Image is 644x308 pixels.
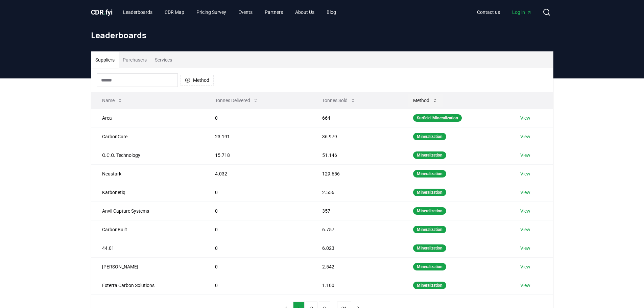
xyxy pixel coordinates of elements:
[317,94,361,107] button: Tonnes Sold
[311,276,402,294] td: 1.100
[311,127,402,146] td: 36.979
[408,94,443,107] button: Method
[472,6,505,18] a: Contact us
[311,164,402,183] td: 129.656
[204,164,311,183] td: 4.032
[204,146,311,164] td: 15.718
[520,226,530,233] a: View
[204,220,311,239] td: 0
[91,276,205,294] td: Exterra Carbon Solutions
[119,52,151,68] button: Purchasers
[520,133,530,140] a: View
[181,75,214,86] button: Method
[507,6,537,18] a: Log in
[520,170,530,177] a: View
[311,257,402,276] td: 2.542
[91,220,205,239] td: CarbonBuilt
[311,146,402,164] td: 51.146
[520,115,530,121] a: View
[311,239,402,257] td: 6.023
[204,239,311,257] td: 0
[118,6,158,18] a: Leaderboards
[204,127,311,146] td: 23.191
[413,244,446,252] div: Mineralization
[259,6,288,18] a: Partners
[413,263,446,270] div: Mineralization
[91,7,113,17] a: CDR.fyi
[413,207,446,215] div: Mineralization
[91,109,205,127] td: Arca
[413,133,446,140] div: Mineralization
[210,94,264,107] button: Tonnes Delivered
[311,183,402,202] td: 2.556
[191,6,232,18] a: Pricing Survey
[413,226,446,233] div: Mineralization
[413,282,446,289] div: Mineralization
[311,220,402,239] td: 6.757
[151,52,176,68] button: Services
[512,9,532,16] span: Log in
[204,109,311,127] td: 0
[91,146,205,164] td: O.C.O. Technology
[91,164,205,183] td: Neustark
[91,127,205,146] td: CarbonCure
[413,170,446,177] div: Mineralization
[520,208,530,214] a: View
[91,8,113,16] span: CDR fyi
[91,183,205,202] td: Karbonetiq
[97,94,128,107] button: Name
[520,282,530,289] a: View
[413,151,446,159] div: Mineralization
[290,6,320,18] a: About Us
[91,239,205,257] td: 44.01
[472,6,537,18] nav: Main
[413,114,462,122] div: Surficial Mineralization
[520,245,530,252] a: View
[204,257,311,276] td: 0
[91,30,553,41] h1: Leaderboards
[520,152,530,159] a: View
[413,189,446,196] div: Mineralization
[233,6,258,18] a: Events
[204,202,311,220] td: 0
[118,6,341,18] nav: Main
[91,257,205,276] td: [PERSON_NAME]
[91,202,205,220] td: Anvil Capture Systems
[91,52,119,68] button: Suppliers
[103,8,105,16] span: .
[520,263,530,270] a: View
[204,276,311,294] td: 0
[321,6,341,18] a: Blog
[311,109,402,127] td: 664
[311,202,402,220] td: 357
[204,183,311,202] td: 0
[159,6,190,18] a: CDR Map
[520,189,530,196] a: View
